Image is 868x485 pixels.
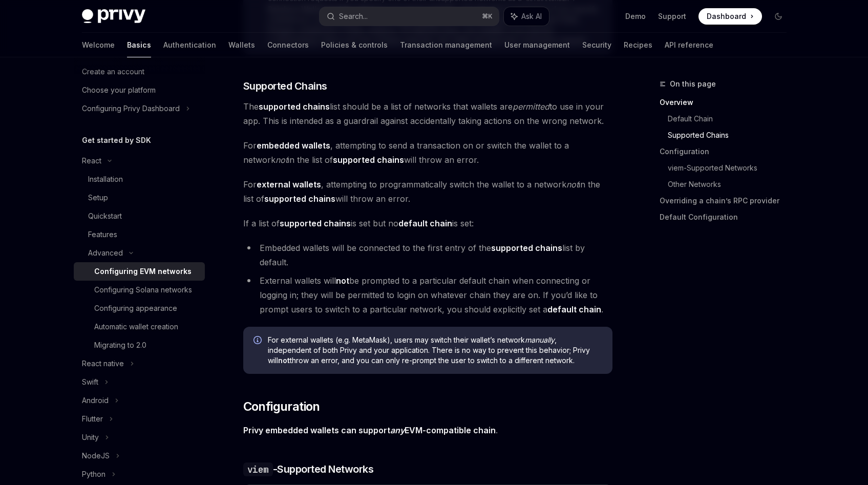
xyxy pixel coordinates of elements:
[82,84,156,96] div: Choose your platform
[268,335,602,366] span: For external wallets (e.g. MetaMask), users may switch their wallet’s network , independent of bo...
[82,33,115,57] a: Welcome
[504,33,570,57] a: User management
[82,357,124,370] div: React native
[94,284,192,296] div: Configuring Solana networks
[82,102,180,115] div: Configuring Privy Dashboard
[88,247,123,259] div: Advanced
[74,188,205,207] a: Setup
[264,194,335,204] strong: supported chains
[333,155,404,165] strong: supported chains
[259,101,330,112] strong: supported chains
[243,462,374,476] span: -Supported Networks
[658,11,686,22] a: Support
[74,336,205,354] a: Migrating to 2.0
[278,356,290,365] strong: not
[624,33,652,57] a: Recipes
[547,304,601,314] strong: default chain
[243,423,612,437] span: .
[253,336,264,346] svg: Info
[74,170,205,188] a: Installation
[336,276,349,286] strong: not
[94,265,192,278] div: Configuring EVM networks
[82,155,101,167] div: React
[707,11,746,22] span: Dashboard
[668,176,795,193] a: Other Networks
[668,127,795,143] a: Supported Chains
[660,94,795,111] a: Overview
[74,262,205,281] a: Configuring EVM networks
[82,9,145,24] img: dark logo
[521,11,542,22] span: Ask AI
[94,302,177,314] div: Configuring appearance
[243,462,273,476] code: viem
[267,33,309,57] a: Connectors
[243,99,612,128] span: The list should be a list of networks that wallets are to use in your app. This is intended as a ...
[398,218,452,229] a: default chain
[670,78,716,90] span: On this page
[88,173,123,185] div: Installation
[668,111,795,127] a: Default Chain
[243,241,612,269] li: Embedded wallets will be connected to the first entry of the list by default.
[88,192,108,204] div: Setup
[88,210,122,222] div: Quickstart
[668,160,795,176] a: viem-Supported Networks
[82,376,98,388] div: Swift
[660,193,795,209] a: Overriding a chain’s RPC provider
[243,398,320,415] span: Configuration
[82,394,109,407] div: Android
[276,155,288,165] em: not
[390,425,405,435] em: any
[625,11,646,22] a: Demo
[127,33,151,57] a: Basics
[321,33,388,57] a: Policies & controls
[566,179,579,189] em: not
[698,8,762,25] a: Dashboard
[94,339,146,351] div: Migrating to 2.0
[770,8,787,25] button: Toggle dark mode
[82,450,110,462] div: NodeJS
[243,177,612,206] span: For , attempting to programmatically switch the wallet to a network in the list of will throw an ...
[665,33,713,57] a: API reference
[243,79,327,93] span: Supported Chains
[482,12,493,20] span: ⌘ K
[243,273,612,317] li: External wallets will be prompted to a particular default chain when connecting or logging in; th...
[74,281,205,299] a: Configuring Solana networks
[660,143,795,160] a: Configuration
[582,33,611,57] a: Security
[243,216,612,230] span: If a list of is set but no is set:
[82,468,105,480] div: Python
[74,207,205,225] a: Quickstart
[94,321,178,333] div: Automatic wallet creation
[74,81,205,99] a: Choose your platform
[257,179,321,189] strong: external wallets
[82,134,151,146] h5: Get started by SDK
[228,33,255,57] a: Wallets
[74,225,205,244] a: Features
[243,138,612,167] span: For , attempting to send a transaction on or switch the wallet to a network in the list of will t...
[525,335,555,344] em: manually
[163,33,216,57] a: Authentication
[339,10,368,23] div: Search...
[400,33,492,57] a: Transaction management
[82,431,99,444] div: Unity
[74,318,205,336] a: Automatic wallet creation
[660,209,795,225] a: Default Configuration
[257,140,330,151] strong: embedded wallets
[82,413,103,425] div: Flutter
[280,218,351,228] strong: supported chains
[320,7,499,26] button: Search...⌘K
[504,7,549,26] button: Ask AI
[513,101,549,112] em: permitted
[491,243,562,253] strong: supported chains
[243,425,496,435] strong: Privy embedded wallets can support EVM-compatible chain
[88,228,117,241] div: Features
[74,299,205,318] a: Configuring appearance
